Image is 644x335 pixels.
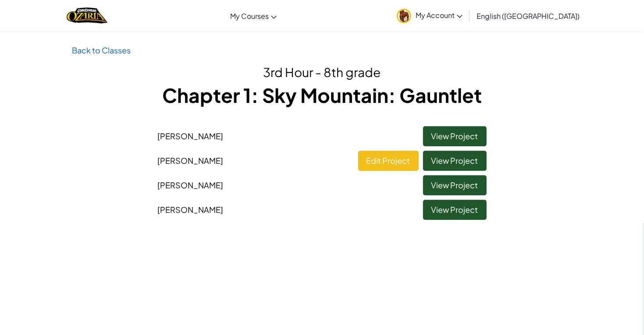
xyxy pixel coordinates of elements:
img: avatar [397,9,411,23]
a: View Project [423,126,487,146]
span: English ([GEOGRAPHIC_DATA]) [477,11,580,21]
a: My Courses [226,4,281,28]
a: Ozaria by CodeCombat logo [67,7,107,25]
a: View Project [423,200,487,220]
span: My Courses [230,11,269,21]
span: [PERSON_NAME] [158,155,224,166]
h1: Chapter 1: Sky Mountain: Gauntlet [72,81,572,109]
img: Home [67,7,107,25]
h2: 3rd Hour - 8th grade [72,63,572,81]
span: [PERSON_NAME] [158,205,224,215]
a: View Project [423,151,487,171]
span: [PERSON_NAME] [158,180,224,190]
span: My Account [416,11,463,20]
span: [PERSON_NAME] [158,131,224,141]
a: My Account [392,2,467,29]
a: View Project [423,175,487,195]
a: Edit Project [358,151,419,171]
a: English ([GEOGRAPHIC_DATA]) [472,4,584,28]
a: Back to Classes [72,45,131,55]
